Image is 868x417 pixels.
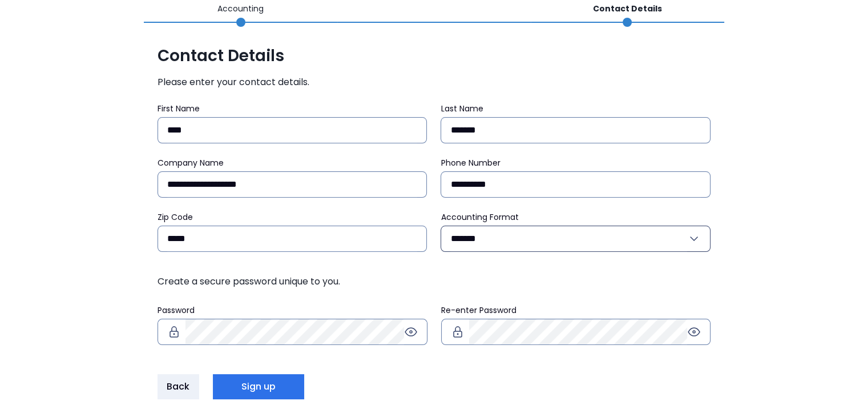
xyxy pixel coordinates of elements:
span: Sign up [241,380,276,394]
span: Accounting Format [441,211,518,223]
p: Accounting [217,3,264,15]
span: Back [167,380,189,394]
button: Sign up [213,374,305,399]
span: Company Name [158,157,224,169]
span: Contact Details [158,46,710,66]
span: Please enter your contact details. [158,75,710,89]
span: Last Name [441,103,483,114]
span: First Name [158,103,200,114]
button: Back [158,374,199,399]
span: Create a secure password unique to you. [158,275,710,288]
p: Contact Details [593,3,662,15]
span: Re-enter Password [441,304,516,316]
span: Phone Number [441,157,500,169]
span: Password [158,304,195,316]
span: Zip Code [158,211,193,223]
